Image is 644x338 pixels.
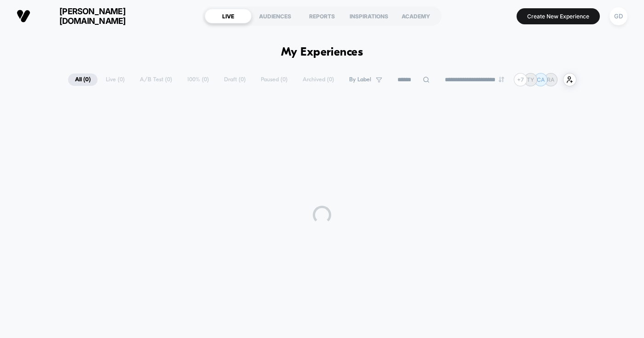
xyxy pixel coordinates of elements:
[349,76,371,83] span: By Label
[537,76,545,83] p: CA
[14,6,150,26] button: [PERSON_NAME][DOMAIN_NAME]
[527,76,534,83] p: TY
[517,8,600,24] button: Create New Experience
[345,9,392,23] div: INSPIRATIONS
[299,9,345,23] div: REPORTS
[252,9,299,23] div: AUDIENCES
[547,76,554,83] p: RA
[392,9,439,23] div: ACADEMY
[37,6,148,26] span: [PERSON_NAME][DOMAIN_NAME]
[607,7,630,26] button: GD
[68,73,98,86] span: All ( 0 )
[17,9,30,23] img: Visually logo
[281,46,363,59] h1: My Experiences
[205,9,252,23] div: LIVE
[514,73,527,86] div: + 7
[609,7,627,25] div: GD
[499,77,504,82] img: end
